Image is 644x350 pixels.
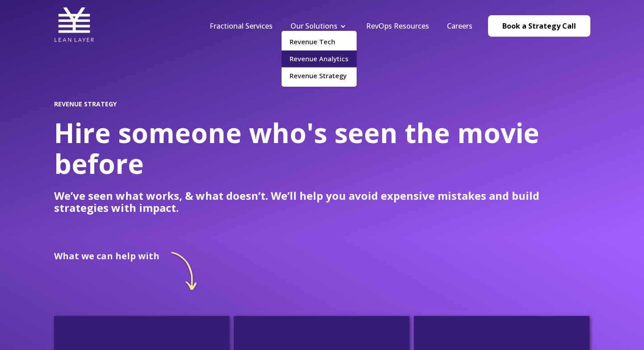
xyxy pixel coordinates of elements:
[447,21,472,31] a: Careers
[366,21,429,31] a: RevOps Resources
[210,21,273,31] a: Fractional Services
[488,15,590,37] a: Book a Strategy Call
[54,101,590,108] h2: REVENUE STRATEGY
[54,190,590,214] p: We’ve seen what works, & what doesn’t. We’ll help you avoid expensive mistakes and build strategi...
[282,34,357,50] a: Revenue Tech
[54,118,590,179] h1: Hire someone who's seen the movie before
[282,67,357,84] a: Revenue Strategy
[54,4,94,45] img: Lean Layer Logo
[282,51,357,67] a: Revenue Analytics
[54,251,160,261] h2: What we can help with
[201,21,481,31] div: Navigation Menu
[290,21,337,31] a: Our Solutions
